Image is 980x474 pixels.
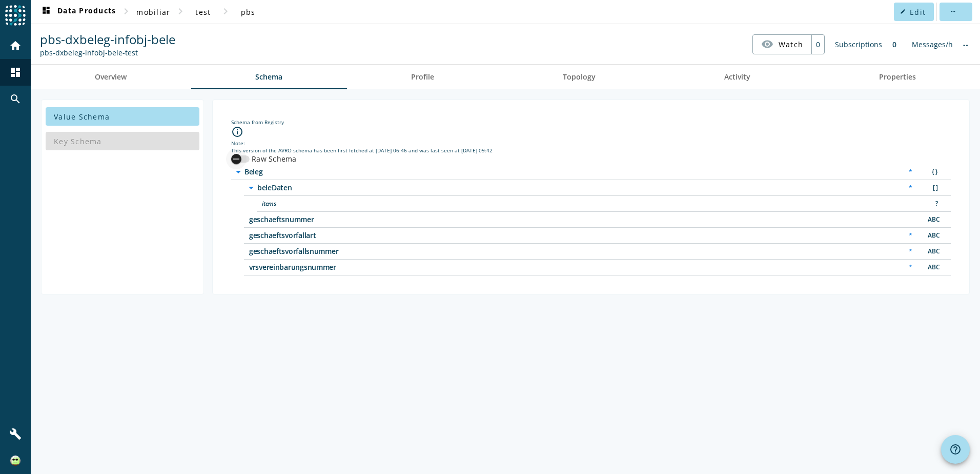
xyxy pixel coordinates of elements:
[894,3,934,21] button: Edit
[231,140,951,147] div: Note:
[724,73,750,81] span: Activity
[923,199,943,209] div: Unknown
[36,3,120,21] button: Data Products
[195,7,211,17] span: test
[811,35,824,54] div: 0
[40,48,175,57] div: Kafka Topic: pbs-dxbeleg-infobj-bele-test
[187,3,219,21] button: test
[40,31,175,48] span: pbs-dxbeleg-infobj-bele
[904,167,917,177] div: Required
[10,456,21,466] img: 8ed1b500aa7f3b22211e874aaf9d1e0e
[244,168,501,175] span: /
[761,38,773,50] mat-icon: visibility
[9,93,22,105] mat-icon: search
[563,73,596,81] span: Topology
[174,5,187,17] mat-icon: chevron_right
[255,73,282,81] span: Schema
[879,73,916,81] span: Properties
[411,73,434,81] span: Profile
[136,7,170,17] span: mobiliar
[219,5,232,17] mat-icon: chevron_right
[753,35,811,53] button: Watch
[950,9,955,14] mat-icon: more_horiz
[257,184,514,191] span: /beleDaten
[910,7,926,17] span: Edit
[904,230,917,241] div: Required
[232,166,244,178] i: arrow_drop_down
[923,183,943,193] div: Array
[249,216,505,223] span: /geschaeftsnummer
[249,248,505,255] span: /geschaeftsvorfallsnummer
[249,264,505,271] span: /vrsvereinbarungsnummer
[231,126,243,138] i: info_outline
[904,183,917,193] div: Required
[245,182,257,194] i: arrow_drop_down
[904,262,917,273] div: Required
[9,66,22,78] mat-icon: dashboard
[231,147,951,154] div: This version of the AVRO schema has been first fetched at [DATE] 06:46 and was last seen at [DATE...
[923,167,943,177] div: Object
[40,6,52,18] mat-icon: dashboard
[40,6,116,18] span: Data Products
[46,107,199,126] button: Value Schema
[923,262,943,273] div: String
[54,112,110,122] span: Value Schema
[900,9,906,14] mat-icon: edit
[262,200,518,207] span: /beleDaten/items
[232,3,264,21] button: pbs
[241,7,256,17] span: pbs
[904,246,917,257] div: Required
[95,73,127,81] span: Overview
[9,39,22,52] mat-icon: home
[120,5,132,17] mat-icon: chevron_right
[249,232,505,239] span: /geschaeftsvorfallart
[907,34,958,54] div: Messages/h
[923,230,943,241] div: String
[132,3,174,21] button: mobiliar
[887,34,902,54] div: 0
[958,34,973,54] div: No information
[830,34,887,54] div: Subscriptions
[250,154,297,164] label: Raw Schema
[9,428,22,440] mat-icon: build
[949,443,962,456] mat-icon: help_outline
[5,5,26,26] img: spoud-logo.svg
[231,118,951,126] div: Schema from Registry
[923,246,943,257] div: String
[923,214,943,225] div: String
[779,35,803,53] span: Watch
